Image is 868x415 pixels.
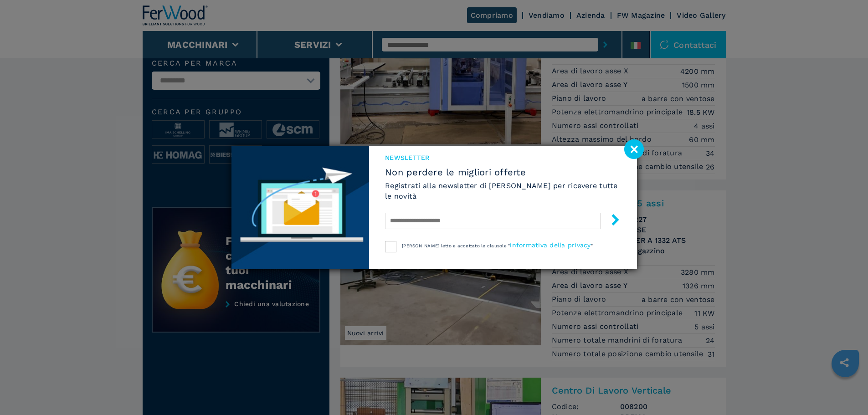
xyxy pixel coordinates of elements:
span: [PERSON_NAME] letto e accettato le clausole " [402,243,510,248]
span: " [591,243,593,248]
span: Non perdere le migliori offerte [385,167,621,178]
img: Newsletter image [231,146,370,269]
span: NEWSLETTER [385,153,621,162]
a: informativa della privacy [510,241,591,249]
button: submit-button [601,210,621,232]
h6: Registrati alla newsletter di [PERSON_NAME] per ricevere tutte le novità [385,180,621,201]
